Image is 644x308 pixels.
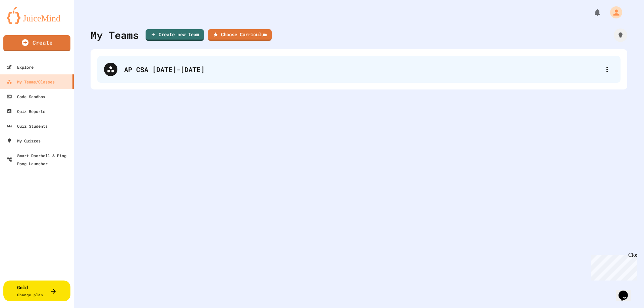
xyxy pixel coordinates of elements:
[581,7,603,18] div: My Notifications
[7,93,45,101] div: Code Sandbox
[7,122,48,130] div: Quiz Students
[3,35,70,51] a: Create
[97,56,621,83] div: AP CSA [DATE]-[DATE]
[7,107,45,115] div: Quiz Reports
[91,27,139,43] div: My Teams
[3,281,70,301] button: GoldChange plan
[17,292,43,297] span: Change plan
[124,64,600,74] div: AP CSA [DATE]-[DATE]
[17,284,43,298] div: Gold
[7,78,55,86] div: My Teams/Classes
[588,252,637,281] iframe: chat widget
[616,281,637,301] iframe: chat widget
[208,29,272,41] a: Choose Curriculum
[3,3,46,43] div: Chat with us now!Close
[146,29,204,41] a: Create new team
[614,28,627,42] div: How it works
[7,63,34,71] div: Explore
[603,5,624,20] div: My Account
[7,137,41,145] div: My Quizzes
[7,151,71,168] div: Smart Doorbell & Ping Pong Launcher
[7,7,67,24] img: logo-orange.svg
